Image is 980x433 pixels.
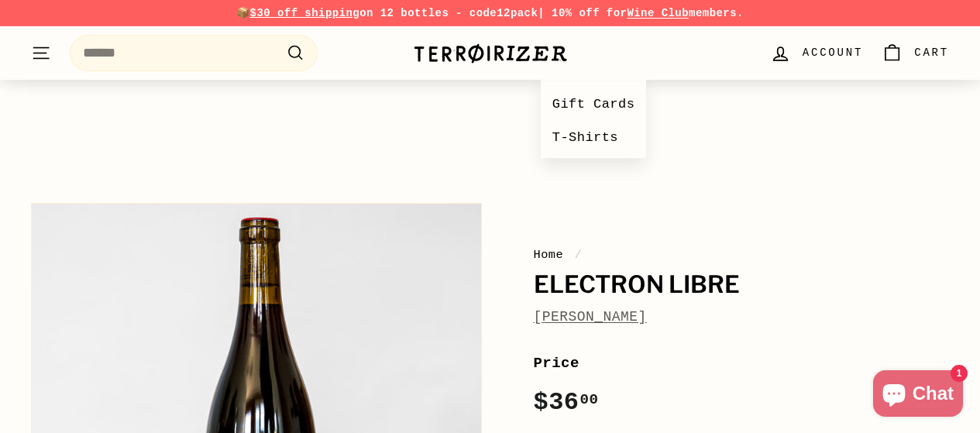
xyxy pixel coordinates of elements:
[571,248,586,262] span: /
[803,44,863,61] span: Account
[534,388,599,417] span: $36
[579,391,598,408] sup: 00
[534,246,950,264] nav: breadcrumbs
[497,7,538,19] strong: 12pack
[31,5,949,22] p: 📦 on 12 bottles - code | 10% off for members.
[868,370,968,421] inbox-online-store-chat: Shopify online store chat
[761,30,872,76] a: Account
[534,309,647,325] a: [PERSON_NAME]
[914,44,949,61] span: Cart
[541,121,647,154] a: T-Shirts
[250,7,360,19] span: $30 off shipping
[541,88,647,121] a: Gift Cards
[627,7,689,19] a: Wine Club
[872,30,958,76] a: Cart
[534,272,950,298] h1: Electron Libre
[534,352,950,375] label: Price
[534,248,564,262] a: Home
